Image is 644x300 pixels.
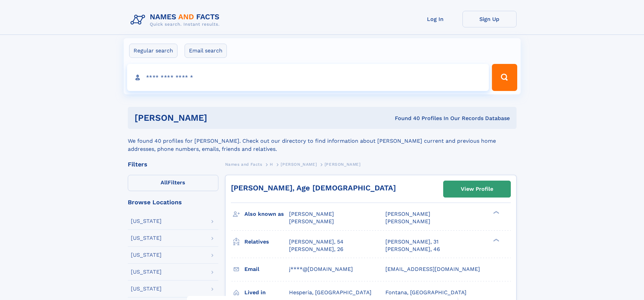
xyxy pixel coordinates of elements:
h3: Lived in [244,287,289,298]
a: [PERSON_NAME], Age [DEMOGRAPHIC_DATA] [231,184,396,192]
h1: [PERSON_NAME] [135,114,301,122]
label: Email search [185,44,227,58]
h3: Also known as [244,208,289,220]
span: [PERSON_NAME] [385,218,430,225]
label: Filters [128,175,218,191]
div: [US_STATE] [131,286,162,292]
span: All [161,179,168,186]
button: Search Button [492,64,517,91]
input: search input [127,64,489,91]
span: [PERSON_NAME] [289,218,334,225]
div: [US_STATE] [131,218,162,224]
span: [PERSON_NAME] [289,211,334,217]
div: Browse Locations [128,199,218,205]
label: Regular search [129,44,177,58]
div: ❯ [492,238,500,242]
a: View Profile [444,181,510,197]
div: [US_STATE] [131,269,162,275]
div: Filters [128,161,218,167]
a: [PERSON_NAME], 26 [289,246,343,253]
a: [PERSON_NAME], 54 [289,238,343,246]
a: [PERSON_NAME], 31 [385,238,438,246]
a: [PERSON_NAME] [281,160,317,168]
div: ❯ [492,210,500,215]
span: [PERSON_NAME] [325,162,361,167]
a: Log In [408,11,462,27]
a: Names and Facts [225,160,262,168]
a: [PERSON_NAME], 46 [385,246,440,253]
span: Hesperia, [GEOGRAPHIC_DATA] [289,289,372,296]
span: [PERSON_NAME] [385,211,430,217]
h3: Email [244,263,289,275]
div: [US_STATE] [131,252,162,258]
span: Fontana, [GEOGRAPHIC_DATA] [385,289,467,296]
img: Logo Names and Facts [128,11,225,29]
a: H [270,160,273,168]
span: H [270,162,273,167]
div: [US_STATE] [131,235,162,241]
a: Sign Up [462,11,517,27]
h3: Relatives [244,236,289,248]
div: View Profile [461,181,493,197]
div: Found 40 Profiles In Our Records Database [301,115,510,122]
span: [EMAIL_ADDRESS][DOMAIN_NAME] [385,266,480,272]
span: [PERSON_NAME] [281,162,317,167]
div: We found 40 profiles for [PERSON_NAME]. Check out our directory to find information about [PERSON... [128,129,517,153]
